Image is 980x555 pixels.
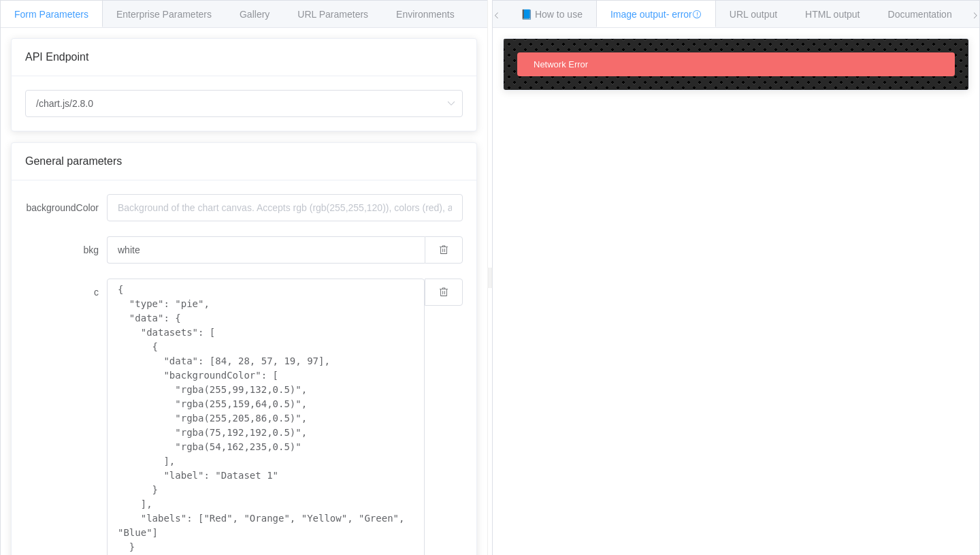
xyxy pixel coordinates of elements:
span: Form Parameters [14,9,88,20]
span: Enterprise Parameters [116,9,212,20]
span: Network Error [534,59,588,69]
span: API Endpoint [25,51,88,63]
label: bkg [25,236,107,264]
input: Background of the chart canvas. Accepts rgb (rgb(255,255,120)), colors (red), and url-encoded hex... [107,194,463,221]
label: c [25,279,107,306]
span: - error [666,9,702,20]
span: Gallery [240,9,269,20]
span: HTML output [805,9,860,20]
span: Documentation [888,9,952,20]
span: URL output [730,9,777,20]
input: Select [25,90,463,117]
span: General parameters [25,155,122,167]
label: backgroundColor [25,194,107,221]
span: 📘 How to use [521,9,583,20]
span: URL Parameters [297,9,368,20]
input: Background of the chart canvas. Accepts rgb (rgb(255,255,120)), colors (red), and url-encoded hex... [107,236,425,264]
span: Image output [610,9,702,20]
span: Environments [396,9,455,20]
